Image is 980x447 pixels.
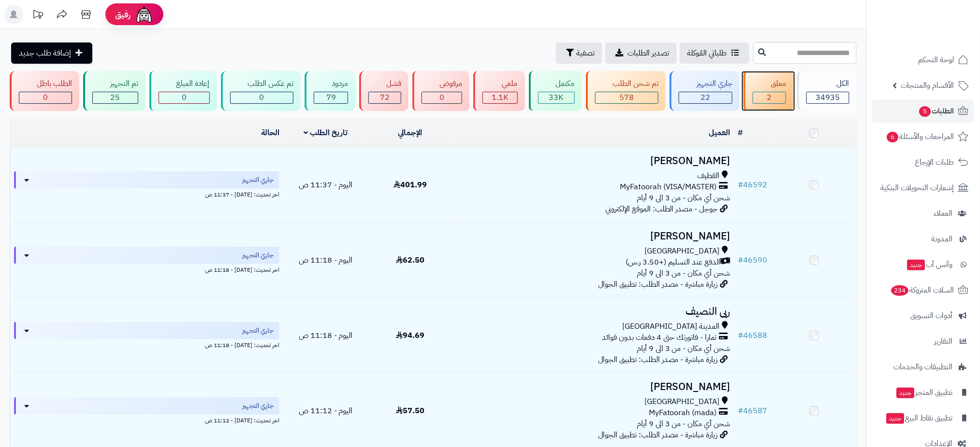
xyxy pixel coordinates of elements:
[576,47,595,59] span: تصفية
[628,47,669,59] span: تصدير الطلبات
[134,5,154,24] img: ai-face.png
[920,106,931,117] span: 5
[901,79,954,92] span: الأقسام والمنتجات
[873,355,974,378] a: التطبيقات والخدمات
[873,48,974,71] a: لوحة التحكم
[410,71,471,111] a: مرفوض 0
[738,330,744,341] span: #
[738,405,744,417] span: #
[620,92,634,103] span: 578
[753,92,786,103] div: 2
[637,418,731,430] span: شحن أي مكان - من 3 الى 9 أيام
[19,78,72,89] div: الطلب باطل
[368,78,401,89] div: فشل
[914,25,971,45] img: logo-2.png
[873,202,974,225] a: العملاء
[8,71,81,111] a: الطلب باطل 0
[422,78,462,89] div: مرفوض
[886,411,953,425] span: تطبيق نقاط البيع
[14,415,279,425] div: اخر تحديث: [DATE] - 11:12 ص
[483,78,518,89] div: ملغي
[907,258,953,271] span: وآتس آب
[43,92,48,103] span: 0
[303,71,357,111] a: مردود 79
[896,386,953,399] span: تطبيق المتجر
[935,335,953,348] span: التقارير
[422,92,462,103] div: 0
[115,9,131,20] span: رفيق
[873,125,974,148] a: المراجعات والأسئلة6
[795,71,859,111] a: الكل34935
[932,232,953,246] span: المدونة
[299,330,353,341] span: اليوم - 11:18 ص
[19,47,71,59] span: إضافة طلب جديد
[242,401,274,411] span: جاري التجهيز
[357,71,410,111] a: فشل 72
[314,92,348,103] div: 79
[598,279,718,290] span: زيارة مباشرة - مصدر الطلب: تطبيق الجوال
[14,339,279,349] div: اخر تحديث: [DATE] - 11:18 ص
[873,99,974,123] a: الطلبات5
[471,71,527,111] a: ملغي 1.1K
[886,130,954,143] span: المراجعات والأسئلة
[92,78,138,89] div: تم التجهيز
[637,267,731,279] span: شحن أي مكان - من 3 الى 9 أيام
[242,175,274,185] span: جاري التجهيز
[230,78,294,89] div: تم عكس الطلب
[14,264,279,274] div: اخر تحديث: [DATE] - 11:18 ص
[873,279,974,302] a: السلات المتروكة234
[492,92,508,103] span: 1.1K
[456,155,731,167] h3: [PERSON_NAME]
[539,92,574,103] div: 33018
[738,179,768,191] a: #46592
[314,78,348,89] div: مردود
[299,254,353,266] span: اليوم - 11:18 ص
[483,92,517,103] div: 1139
[873,406,974,430] a: تطبيق نقاط البيعجديد
[738,127,743,139] a: #
[873,253,974,276] a: وآتس آبجديد
[584,71,668,111] a: تم شحن الطلب 578
[595,78,659,89] div: تم شحن الطلب
[738,179,744,191] span: #
[299,405,353,417] span: اليوم - 11:12 ص
[598,429,718,441] span: زيارة مباشرة - مصدر الطلب: تطبيق الجوال
[242,326,274,335] span: جاري التجهيز
[439,92,444,103] span: 0
[622,321,720,332] span: المدينة [GEOGRAPHIC_DATA]
[326,92,336,103] span: 79
[934,207,953,220] span: العملاء
[816,92,840,103] span: 34935
[299,179,353,191] span: اليوم - 11:37 ص
[93,92,138,103] div: 25
[911,309,953,322] span: أدوات التسويق
[527,71,584,111] a: مكتمل 33K
[680,42,749,64] a: طلباتي المُوكلة
[110,92,120,103] span: 25
[626,257,721,268] span: الدفع عند التسليم (+3.50 ر.س)
[873,330,974,353] a: التقارير
[369,92,401,103] div: 72
[891,283,954,297] span: السلات المتروكة
[549,92,564,103] span: 33K
[892,285,909,296] span: 234
[679,92,732,103] div: 22
[649,407,717,419] span: MyFatoorah (mada)
[637,343,731,354] span: شحن أي مكان - من 3 الى 9 أيام
[147,71,219,111] a: إعادة المبلغ 0
[182,92,187,103] span: 0
[159,78,210,89] div: إعادة المبلغ
[556,42,602,64] button: تصفية
[907,260,925,270] span: جديد
[873,304,974,327] a: أدوات التسويق
[873,176,974,199] a: إشعارات التحويلات البنكية
[456,231,731,242] h3: [PERSON_NAME]
[873,151,974,174] a: طلبات الإرجاع
[598,354,718,365] span: زيارة مباشرة - مصدر الطلب: تطبيق الجوال
[231,92,293,103] div: 0
[894,360,953,374] span: التطبيقات والخدمات
[396,254,424,266] span: 62.50
[806,78,849,89] div: الكل
[873,227,974,251] a: المدونة
[709,127,731,139] a: العميل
